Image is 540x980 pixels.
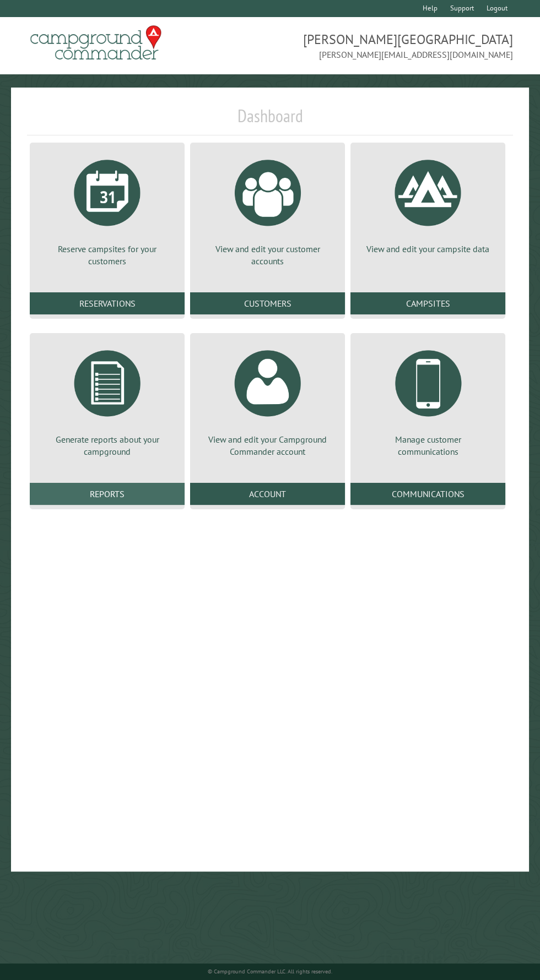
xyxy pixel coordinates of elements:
p: Manage customer communications [364,433,492,458]
a: View and edit your Campground Commander account [203,342,332,458]
a: Campsites [350,292,505,314]
a: Reports [30,483,185,505]
p: View and edit your campsite data [364,243,492,255]
a: Account [190,483,345,505]
a: Communications [350,483,505,505]
p: Generate reports about your campground [43,433,171,458]
a: Reserve campsites for your customers [43,151,171,268]
img: Campground Commander [27,21,165,64]
p: View and edit your customer accounts [203,243,332,268]
a: Generate reports about your campground [43,342,171,458]
a: Customers [190,292,345,314]
h1: Dashboard [27,105,513,135]
a: View and edit your customer accounts [203,151,332,268]
p: View and edit your Campground Commander account [203,433,332,458]
p: Reserve campsites for your customers [43,243,171,268]
small: © Campground Commander LLC. All rights reserved. [208,968,332,975]
span: [PERSON_NAME][GEOGRAPHIC_DATA] [PERSON_NAME][EMAIL_ADDRESS][DOMAIN_NAME] [270,30,513,61]
a: View and edit your campsite data [364,151,492,255]
a: Reservations [30,292,185,314]
a: Manage customer communications [364,342,492,458]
